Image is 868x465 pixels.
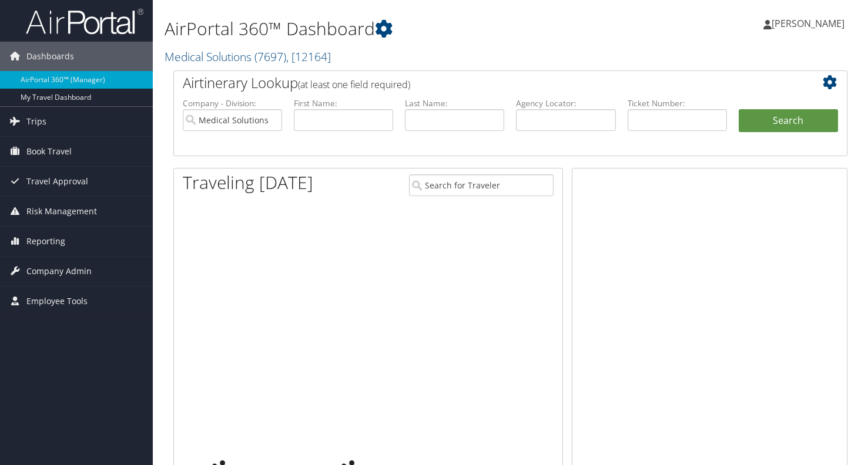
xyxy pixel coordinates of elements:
h1: Traveling [DATE] [183,170,313,195]
span: ( 7697 ) [254,49,286,65]
label: First Name: [294,97,393,109]
span: (at least one field required) [298,78,410,91]
h1: AirPortal 360™ Dashboard [165,16,626,41]
span: [PERSON_NAME] [772,17,844,30]
span: , [ 12164 ] [286,49,331,65]
span: Reporting [26,227,65,256]
label: Agency Locator: [516,97,615,109]
span: Company Admin [26,257,92,286]
h2: Airtinerary Lookup [183,73,782,93]
span: Trips [26,107,46,136]
label: Ticket Number: [628,97,727,109]
label: Company - Division: [183,97,282,109]
a: Medical Solutions [165,49,331,65]
span: Travel Approval [26,167,88,196]
button: Search [739,109,838,133]
span: Employee Tools [26,287,88,316]
span: Dashboards [26,42,74,71]
a: [PERSON_NAME] [763,6,856,41]
span: Book Travel [26,137,72,166]
span: Risk Management [26,197,97,226]
label: Last Name: [405,97,504,109]
input: Search for Traveler [409,174,553,196]
img: airportal-logo.png [26,8,143,35]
